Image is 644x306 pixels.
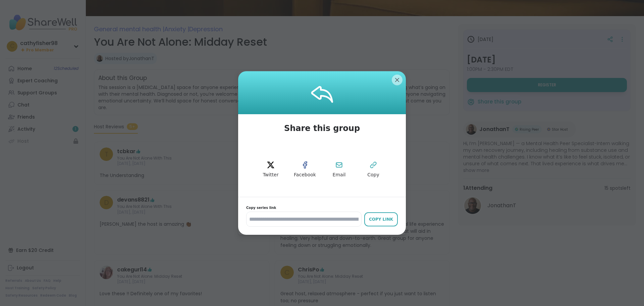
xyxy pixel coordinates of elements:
[246,205,398,210] span: Copy series link
[358,155,388,185] button: Copy
[256,155,286,185] button: twitter
[368,216,394,222] div: Copy Link
[324,155,354,185] button: Email
[333,172,346,178] span: Email
[367,172,379,178] span: Copy
[263,172,279,178] span: Twitter
[290,155,320,185] button: Facebook
[256,155,286,185] button: Twitter
[290,155,320,185] button: facebook
[294,172,316,178] span: Facebook
[276,114,368,142] span: Share this group
[364,212,398,226] button: Copy Link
